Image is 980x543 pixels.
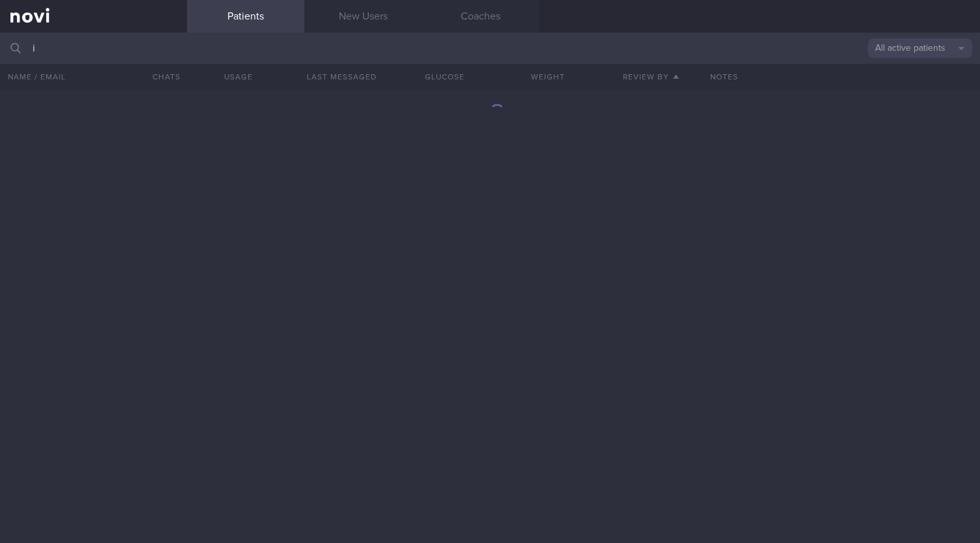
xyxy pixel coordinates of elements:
[393,64,496,90] button: Glucose
[135,64,187,90] button: Chats
[868,38,972,58] button: All active patients
[702,64,980,90] div: Notes
[187,64,290,90] div: Usage
[497,64,599,90] button: Weight
[290,64,393,90] button: Last Messaged
[599,64,702,90] button: Review By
